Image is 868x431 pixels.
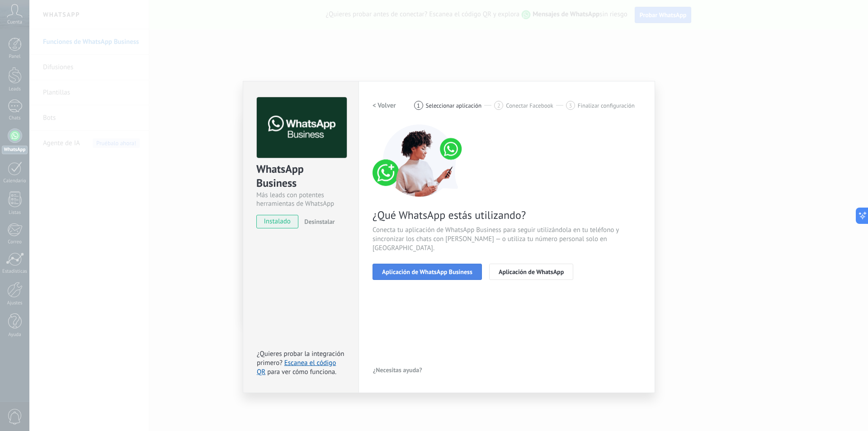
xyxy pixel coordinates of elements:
span: 3 [569,102,572,109]
span: ¿Necesitas ayuda? [373,367,422,373]
span: para ver cómo funciona. [267,368,336,376]
button: Desinstalar [301,215,335,228]
div: WhatsApp Business [256,162,345,191]
span: Aplicación de WhatsApp [499,269,564,275]
a: Escanea el código QR [257,359,336,376]
button: Aplicación de WhatsApp [489,264,573,280]
span: Desinstalar [304,218,335,226]
div: Más leads con potentes herramientas de WhatsApp [256,191,345,208]
span: ¿Quieres probar la integración primero? [257,350,344,367]
h2: < Volver [373,101,396,110]
span: Aplicación de WhatsApp Business [382,269,472,275]
button: < Volver [373,97,396,114]
span: Conecta tu aplicación de WhatsApp Business para seguir utilizándola en tu teléfono y sincronizar ... [373,226,641,253]
span: instalado [257,215,298,228]
span: Finalizar configuración [578,102,635,109]
span: Seleccionar aplicación [426,102,482,109]
button: Aplicación de WhatsApp Business [373,264,482,280]
button: ¿Necesitas ayuda? [373,363,423,377]
span: 1 [417,102,420,109]
img: connect number [373,124,467,197]
span: Conectar Facebook [506,102,553,109]
span: 2 [497,102,500,109]
img: logo_main.png [257,97,347,158]
span: ¿Qué WhatsApp estás utilizando? [373,208,641,222]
